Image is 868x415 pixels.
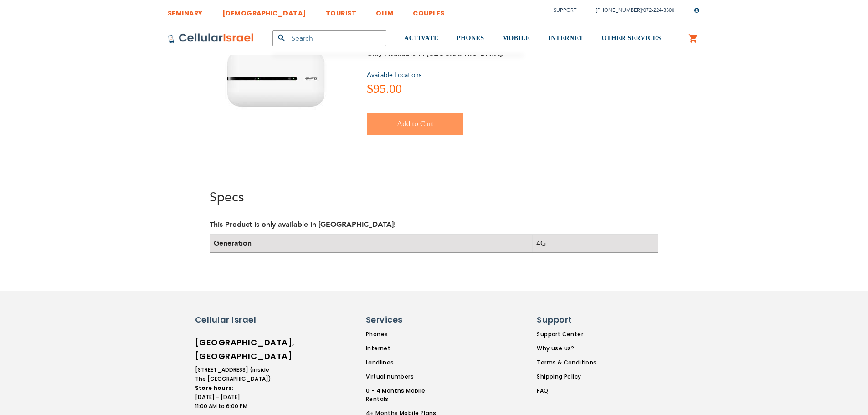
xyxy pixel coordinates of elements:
[587,4,674,17] li: /
[537,330,596,338] a: Support Center
[168,2,203,19] a: SEMINARY
[532,235,655,252] td: 4G
[537,373,596,381] a: Shipping Policy
[596,7,642,14] a: [PHONE_NUMBER]
[548,21,583,56] a: INTERNET
[366,387,449,403] a: 0 - 4 Months Mobile Rentals
[210,220,396,230] strong: This Product is only available in [GEOGRAPHIC_DATA]!
[537,344,596,353] a: Why use us?
[326,2,357,19] a: TOURIST
[404,35,438,41] span: ACTIVATE
[404,21,438,56] a: ACTIVATE
[366,330,449,338] a: Phones
[503,35,530,41] span: MOBILE
[643,7,674,14] a: 072-224-3300
[376,2,393,19] a: OLIM
[537,387,596,395] a: FAQ
[503,21,530,56] a: MOBILE
[601,35,661,41] span: OTHER SERVICES
[554,7,576,14] a: Support
[210,235,533,252] td: Generation
[222,2,306,19] a: [DEMOGRAPHIC_DATA]
[195,336,272,363] h6: [GEOGRAPHIC_DATA], [GEOGRAPHIC_DATA]
[413,2,445,19] a: COUPLES
[457,21,484,56] a: PHONES
[272,30,386,46] input: Search
[366,373,449,381] a: Virtual numbers
[537,359,596,367] a: Terms & Conditions
[537,314,591,326] h6: Support
[367,71,421,79] a: Available Locations
[210,189,244,206] a: Specs
[195,384,233,392] strong: Store hours:
[367,82,402,96] span: $95.00
[548,35,583,41] span: INTERNET
[195,365,272,411] li: [STREET_ADDRESS] (inside The [GEOGRAPHIC_DATA]) [DATE] - [DATE]: 11:00 AM to 6:00 PM
[366,314,443,326] h6: Services
[601,21,661,56] a: OTHER SERVICES
[366,359,449,367] a: Landlines
[195,314,272,326] h6: Cellular Israel
[225,22,327,125] img: MIFI device Escolls
[168,33,254,44] img: Cellular Israel Logo
[366,344,449,353] a: Internet
[457,35,484,41] span: PHONES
